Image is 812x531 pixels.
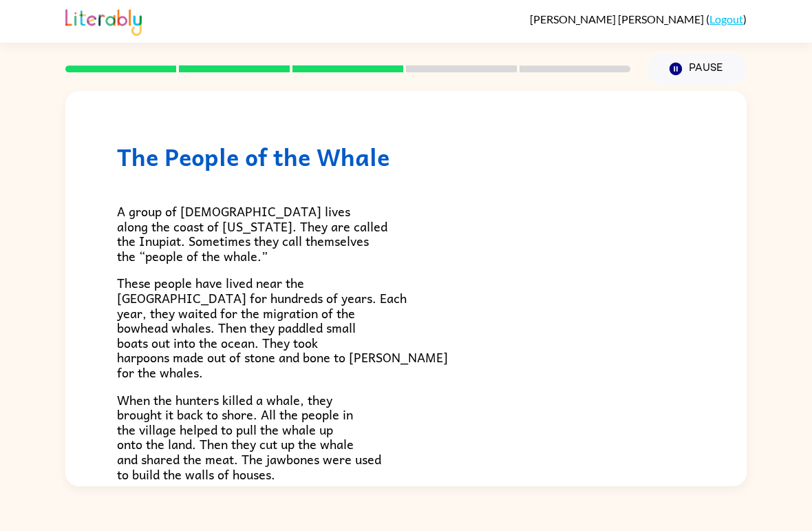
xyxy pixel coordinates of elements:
h1: The People of the Whale [117,143,695,171]
span: [PERSON_NAME] [PERSON_NAME] [530,12,706,25]
div: ( ) [530,12,747,25]
a: Logout [709,12,743,25]
span: When the hunters killed a whale, they brought it back to shore. All the people in the village hel... [117,390,381,484]
span: These people have lived near the [GEOGRAPHIC_DATA] for hundreds of years. Each year, they waited ... [117,273,448,382]
button: Pause [647,53,747,85]
img: Literably [65,6,142,36]
span: A group of [DEMOGRAPHIC_DATA] lives along the coast of [US_STATE]. They are called the Inupiat. S... [117,201,387,266]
